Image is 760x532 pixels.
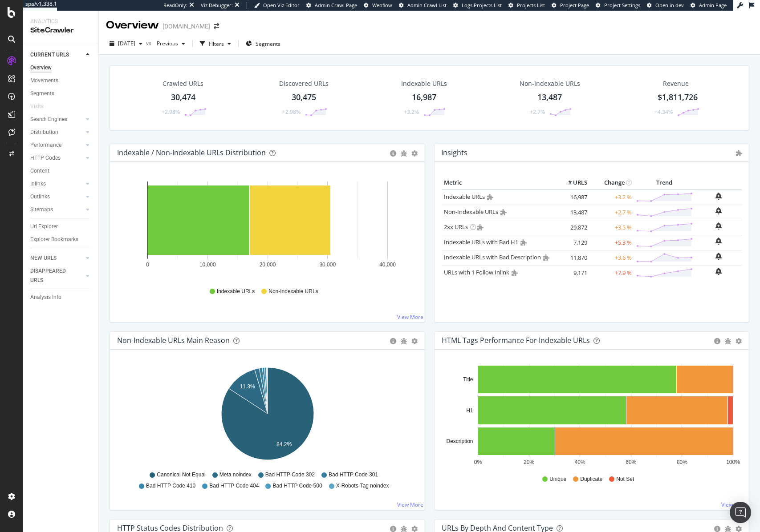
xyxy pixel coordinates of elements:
[329,471,378,479] span: Bad HTTP Code 301
[715,193,722,200] div: bell-plus
[30,50,69,60] div: CURRENT URLS
[30,222,92,231] a: Url Explorer
[30,266,83,285] a: DISAPPEARED URLS
[30,293,61,302] div: Analysis Info
[201,2,233,9] div: Viz Debugger:
[404,108,419,116] div: +3.2%
[444,223,468,231] a: 2xx URLs
[412,92,436,103] div: 16,987
[336,482,389,490] span: X-Robots-Tag noindex
[30,222,58,231] div: Url Explorer
[30,141,83,150] a: Performance
[463,376,473,383] text: Title
[272,482,322,490] span: Bad HTTP Code 500
[30,63,52,73] div: Overview
[721,501,748,508] a: View More
[715,238,722,245] div: bell-plus
[616,476,634,483] span: Not Set
[209,40,224,48] div: Filters
[655,2,684,8] span: Open in dev
[442,364,742,467] div: A chart.
[524,459,534,465] text: 20%
[30,166,92,176] a: Content
[500,209,507,215] i: Admin
[699,2,727,8] span: Admin Page
[726,459,740,465] text: 100%
[676,459,687,465] text: 80%
[715,268,722,275] div: bell-plus
[487,194,493,200] i: Admin
[725,526,731,532] div: bug
[589,265,634,280] td: +7.9 %
[30,235,92,244] a: Explorer Bookmarks
[574,459,585,465] text: 40%
[268,288,318,295] span: Non-Indexable URLs
[30,293,92,302] a: Analysis Info
[399,2,447,9] a: Admin Crawl List
[256,40,280,48] span: Segments
[444,268,509,276] a: URLs with 1 Follow Inlink
[401,150,407,157] div: bug
[736,338,742,344] div: gear
[30,89,54,98] div: Segments
[30,102,53,111] a: Visits
[30,192,83,202] a: Outlinks
[715,222,722,230] div: bell-plus
[30,166,49,176] div: Content
[736,526,742,532] div: gear
[282,108,301,116] div: +2.98%
[589,250,634,265] td: +3.6 %
[453,2,502,9] a: Logs Projects List
[30,115,67,124] div: Search Engines
[390,338,396,344] div: circle-info
[118,40,135,47] span: 2025 Oct. 5th
[171,92,195,103] div: 30,474
[254,2,300,9] a: Open Viz Editor
[265,471,315,479] span: Bad HTTP Code 302
[580,476,602,483] span: Duplicate
[319,262,336,268] text: 30,000
[209,482,259,490] span: Bad HTTP Code 404
[30,128,83,137] a: Distribution
[214,23,219,29] div: arrow-right-arrow-left
[217,288,255,295] span: Indexable URLs
[292,92,316,103] div: 30,475
[560,2,589,8] span: Project Page
[554,265,589,280] td: 9,171
[411,526,418,532] div: gear
[30,50,83,60] a: CURRENT URLS
[634,176,695,189] th: Trend
[401,79,447,88] div: Indexable URLs
[30,235,78,244] div: Explorer Bookmarks
[30,205,83,214] a: Sitemaps
[242,36,284,51] button: Segments
[715,207,722,214] div: bell-plus
[411,150,418,157] div: gear
[106,18,159,33] div: Overview
[163,79,203,88] div: Crawled URLs
[162,108,180,116] div: +2.98%
[444,253,541,261] a: Indexable URLs with Bad Description
[146,39,153,47] span: vs
[315,2,357,8] span: Admin Crawl Page
[364,2,392,9] a: Webflow
[589,205,634,220] td: +2.7 %
[554,235,589,250] td: 7,129
[554,220,589,235] td: 29,872
[30,192,50,202] div: Outlinks
[390,526,396,532] div: circle-info
[552,2,589,9] a: Project Page
[106,36,146,51] button: [DATE]
[397,313,423,321] a: View More
[379,262,396,268] text: 40,000
[654,108,673,116] div: +4.34%
[30,25,91,36] div: SiteCrawler
[30,153,83,163] a: HTTP Codes
[263,2,300,8] span: Open Viz Editor
[736,150,742,156] i: Admin
[146,262,149,268] text: 0
[219,471,252,479] span: Meta noindex
[30,63,92,73] a: Overview
[279,79,329,88] div: Discovered URLs
[714,526,720,532] div: circle-info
